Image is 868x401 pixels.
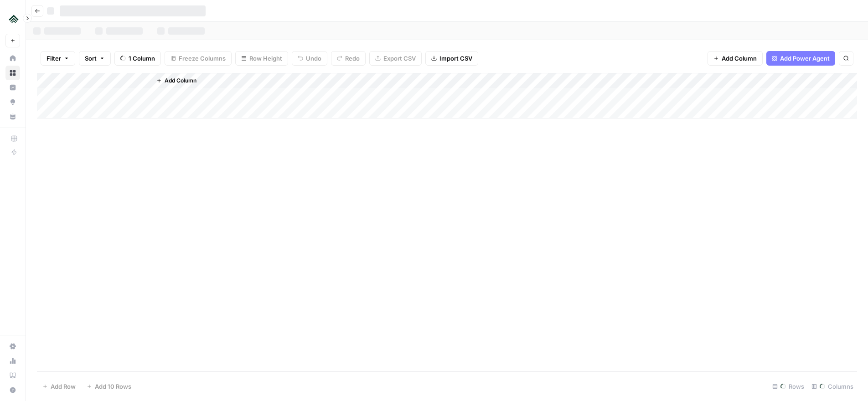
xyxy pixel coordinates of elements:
a: Your Data [5,109,20,124]
span: 1 Column [129,54,155,63]
a: Browse [5,66,20,80]
button: Freeze Columns [165,51,232,66]
img: Uplisting Logo [5,10,22,27]
div: Columns [808,379,857,394]
button: Row Height [235,51,288,66]
button: Import CSV [425,51,478,66]
span: Filter [46,54,61,63]
button: Add Power Agent [766,51,835,66]
button: Help + Support [5,383,20,397]
a: Home [5,51,20,66]
a: Usage [5,354,20,368]
span: Add Row [51,382,76,391]
div: Rows [769,379,808,394]
span: Add Power Agent [780,54,830,63]
span: Add Column [165,77,196,85]
span: Add Column [722,54,757,63]
span: Sort [85,54,97,63]
button: Sort [79,51,111,66]
span: Freeze Columns [179,54,226,63]
button: Add Column [153,75,200,87]
a: Insights [5,80,20,95]
button: Add 10 Rows [81,379,137,394]
a: Opportunities [5,95,20,109]
button: Add Column [708,51,763,66]
button: Undo [292,51,327,66]
button: Redo [331,51,366,66]
button: Add Row [37,379,81,394]
button: Filter [41,51,75,66]
button: 1 Column [114,51,161,66]
button: Export CSV [369,51,422,66]
span: Add 10 Rows [95,382,131,391]
span: Import CSV [439,54,472,63]
span: Undo [306,54,321,63]
a: Learning Hub [5,368,20,383]
a: Settings [5,339,20,354]
span: Row Height [249,54,282,63]
button: Workspace: Uplisting [5,7,20,30]
span: Export CSV [383,54,416,63]
span: Redo [345,54,360,63]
